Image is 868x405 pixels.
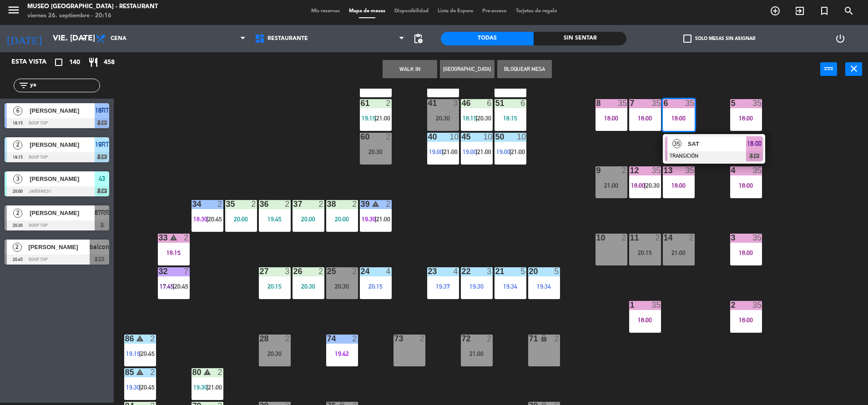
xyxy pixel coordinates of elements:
div: 86 [125,335,126,343]
div: 2 [386,99,391,107]
div: 20:15 [259,283,291,290]
div: 2 [487,335,492,343]
div: 2 [318,267,324,275]
div: 28 [260,335,260,343]
span: [PERSON_NAME] [30,208,95,218]
span: | [139,384,141,391]
div: 33 [159,234,159,242]
span: | [476,148,478,155]
div: 2 [251,200,257,208]
span: 140 [69,57,80,68]
span: 20:30 [477,115,491,122]
div: 20:30 [360,149,392,155]
div: 5 [520,267,526,275]
span: | [375,215,377,223]
div: 13 [664,166,664,175]
div: 2 [352,200,358,208]
span: Mis reservas [307,9,344,14]
div: 7 [184,267,189,275]
div: 45 [462,133,462,141]
div: 19:30 [461,283,493,290]
button: menu [7,3,20,20]
span: Cena [111,35,126,42]
div: 9 [596,166,597,175]
span: pending_actions [413,33,424,44]
div: 10 [483,133,492,141]
span: 19:15 [126,350,140,357]
span: 2 [13,243,22,252]
span: 19:15 [362,115,376,122]
div: 20:30 [326,283,358,290]
div: 2 [285,200,290,208]
div: 4 [731,166,732,175]
div: 2 [621,166,627,175]
div: 46 [462,99,462,107]
span: [PERSON_NAME] [29,242,90,252]
div: 20:30 [259,350,291,357]
span: Tarjetas de regalo [511,9,562,14]
div: 39 [361,200,361,208]
div: 37 [293,200,294,208]
div: 19:37 [427,283,459,290]
div: 20 [529,267,530,275]
div: 35 [226,200,227,208]
span: [PERSON_NAME] [30,140,95,150]
span: 19RT [95,139,109,150]
span: 19:00 [496,148,510,155]
div: 20:00 [225,216,257,222]
div: Museo [GEOGRAPHIC_DATA] - Restaurant [27,2,158,11]
div: 74 [327,335,328,343]
i: warning [136,335,144,342]
div: 4 [386,267,391,275]
div: 8 [596,99,597,107]
i: filter_list [18,80,29,91]
div: 22 [462,267,462,275]
span: 18RT [95,105,109,116]
div: 51 [495,99,496,107]
button: power_input [820,62,837,76]
div: 35 [651,301,661,309]
span: Disponibilidad [390,9,433,14]
span: 18:30 [193,215,207,223]
div: 18:15 [495,115,526,121]
div: 73 [394,335,395,343]
span: [PERSON_NAME] [30,174,95,184]
div: viernes 26. septiembre - 20:16 [27,11,158,20]
span: 19:30 [126,384,140,391]
div: 35 [752,99,762,107]
span: 21:00 [444,148,458,155]
div: 35 [651,166,661,175]
div: 20:00 [293,216,324,222]
div: 18:00 [730,250,762,256]
i: turned_in_not [819,5,830,16]
div: 10 [517,133,526,141]
i: warning [372,200,379,208]
div: 2 [285,335,290,343]
span: check_box_outline_blank [683,35,691,43]
div: 7 [630,99,631,107]
span: | [442,148,444,155]
button: close [845,62,862,76]
div: 35 [618,99,627,107]
div: 61 [361,99,361,107]
span: Mapa de mesas [344,9,390,14]
div: 2 [419,335,425,343]
div: 18:00 [595,115,627,121]
div: 1 [630,301,631,309]
span: 21:00 [477,148,491,155]
div: 2 [554,335,560,343]
div: 10 [596,234,597,242]
div: 18:00 [730,182,762,189]
div: 20:15 [629,250,661,256]
span: Pre-acceso [478,9,511,14]
div: 14 [664,234,664,242]
div: 20:30 [293,283,324,290]
div: 34 [192,200,193,208]
label: Solo mesas sin asignar [683,35,755,43]
span: 18:00 [747,138,762,149]
span: | [139,350,141,357]
span: 17:45 [160,283,174,290]
span: | [510,148,511,155]
div: 2 [217,200,223,208]
span: 3 [13,175,22,184]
